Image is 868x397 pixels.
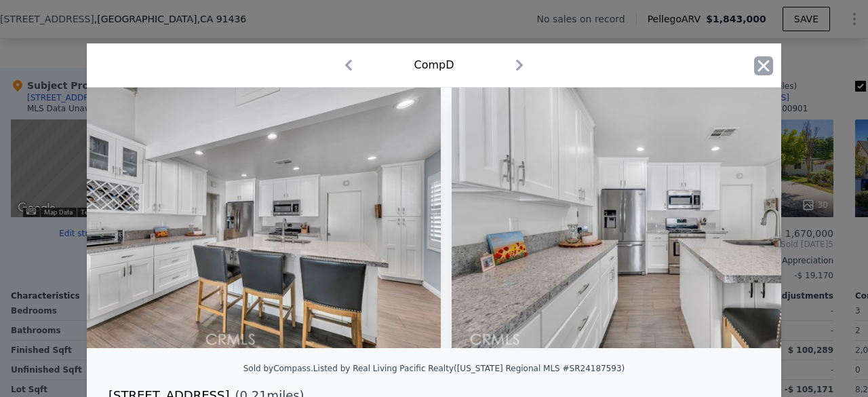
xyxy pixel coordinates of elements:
div: Listed by Real Living Pacific Realty ([US_STATE] Regional MLS #SR24187593) [313,364,625,373]
img: Property Img [51,88,441,348]
img: Property Img [452,88,842,348]
div: Sold by Compass . [243,364,313,373]
div: Comp D [414,57,454,73]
